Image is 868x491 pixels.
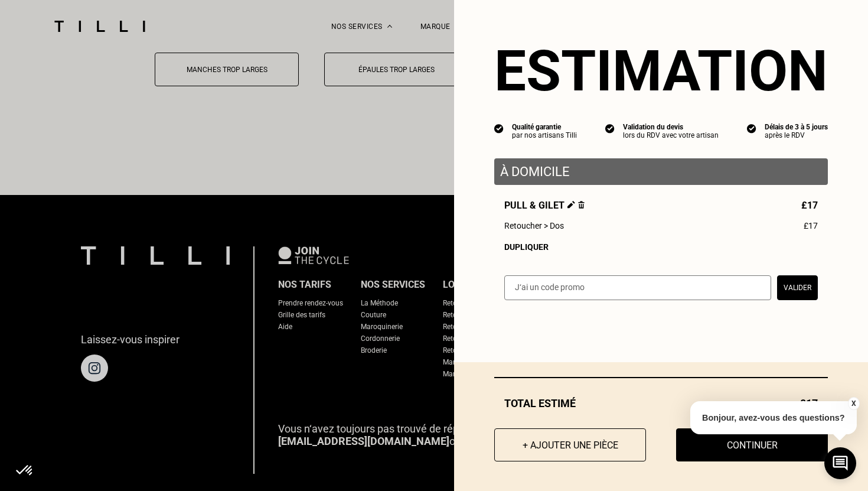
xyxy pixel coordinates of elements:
section: Estimation [494,38,828,104]
span: £17 [801,200,818,211]
img: icon list info [747,123,756,134]
span: £17 [804,221,818,230]
div: Délais de 3 à 5 jours [765,123,828,131]
div: Qualité garantie [512,123,577,131]
span: Pull & gilet [504,200,585,211]
div: lors du RDV avec votre artisan [623,131,719,139]
img: icon list info [605,123,615,134]
div: après le RDV [765,131,828,139]
button: X [847,397,859,410]
button: + Ajouter une pièce [494,428,646,461]
div: par nos artisans Tilli [512,131,577,139]
img: icon list info [494,123,504,134]
span: Retoucher > Dos [504,221,564,230]
button: Continuer [676,428,828,461]
img: Supprimer [578,201,585,209]
div: Validation du devis [623,123,719,131]
div: Total estimé [494,397,828,409]
p: Bonjour, avez-vous des questions? [690,401,857,434]
img: Éditer [567,201,575,209]
p: À domicile [500,164,822,179]
input: J‘ai un code promo [504,275,771,300]
div: Dupliquer [504,242,818,252]
button: Valider [777,275,818,300]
